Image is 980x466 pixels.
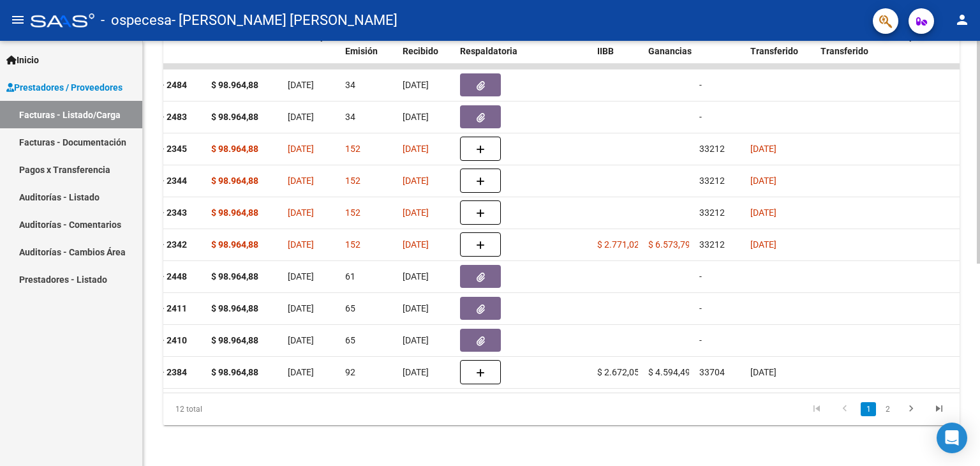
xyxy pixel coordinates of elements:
[211,367,258,377] strong: $ 98.964,88
[345,176,360,186] span: 152
[833,402,857,416] a: go to previous page
[403,271,429,282] span: [DATE]
[954,12,970,27] mat-icon: person
[288,112,314,122] span: [DATE]
[403,112,429,122] span: [DATE]
[403,239,429,250] span: [DATE]
[820,31,868,56] span: Monto Transferido
[211,271,258,282] strong: $ 98.964,88
[288,271,314,282] span: [DATE]
[288,335,314,345] span: [DATE]
[815,23,886,79] datatable-header-cell: Monto Transferido
[211,239,258,250] strong: $ 98.964,88
[288,176,314,186] span: [DATE]
[750,207,776,218] span: [DATE]
[403,80,429,90] span: [DATE]
[345,335,355,345] span: 65
[861,402,876,416] a: 1
[101,6,172,34] span: - ospecesa
[211,176,258,186] strong: $ 98.964,88
[878,398,897,420] li: page 2
[643,23,694,79] datatable-header-cell: Retención Ganancias
[699,144,725,154] span: 33212
[211,80,258,90] strong: $ 98.964,88
[288,207,314,218] span: [DATE]
[597,367,639,377] span: $ 2.672,05
[211,112,258,122] strong: $ 98.964,88
[211,335,258,345] strong: $ 98.964,88
[403,367,429,377] span: [DATE]
[694,23,745,79] datatable-header-cell: OP
[345,144,360,154] span: 152
[927,402,951,416] a: go to last page
[460,31,517,56] span: Doc Respaldatoria
[592,23,643,79] datatable-header-cell: Retencion IIBB
[403,144,429,154] span: [DATE]
[455,23,531,79] datatable-header-cell: Doc Respaldatoria
[288,367,314,377] span: [DATE]
[206,23,283,79] datatable-header-cell: Monto
[288,144,314,154] span: [DATE]
[745,23,815,79] datatable-header-cell: Fecha Transferido
[345,303,355,313] span: 65
[345,367,355,377] span: 92
[531,23,592,79] datatable-header-cell: Auditoria
[163,393,320,425] div: 12 total
[288,303,314,313] span: [DATE]
[397,23,455,79] datatable-header-cell: Fecha Recibido
[699,176,725,186] span: 33212
[345,207,360,218] span: 152
[750,176,776,186] span: [DATE]
[403,303,429,313] span: [DATE]
[880,402,895,416] a: 2
[211,144,258,154] strong: $ 98.964,88
[345,271,355,282] span: 61
[403,207,429,218] span: [DATE]
[699,367,725,377] span: 33704
[403,31,438,56] span: Fecha Recibido
[937,423,967,453] div: Open Intercom Messenger
[899,402,923,416] a: go to next page
[648,367,690,377] span: $ 4.594,49
[345,31,390,56] span: Días desde Emisión
[288,239,314,250] span: [DATE]
[172,6,397,34] span: - [PERSON_NAME] [PERSON_NAME]
[805,402,829,416] a: go to first page
[597,31,639,56] span: Retencion IIBB
[859,398,878,420] li: page 1
[211,303,258,313] strong: $ 98.964,88
[750,239,776,250] span: [DATE]
[699,335,702,345] span: -
[403,335,429,345] span: [DATE]
[648,31,692,56] span: Retención Ganancias
[345,80,355,90] span: 34
[699,303,702,313] span: -
[597,239,639,250] span: $ 2.771,02
[403,176,429,186] span: [DATE]
[211,207,258,218] strong: $ 98.964,88
[648,239,690,250] span: $ 6.573,79
[750,31,798,56] span: Fecha Transferido
[345,239,360,250] span: 152
[340,23,397,79] datatable-header-cell: Días desde Emisión
[10,12,26,27] mat-icon: menu
[699,239,725,250] span: 33212
[750,367,776,377] span: [DATE]
[288,80,314,90] span: [DATE]
[6,53,39,67] span: Inicio
[283,23,340,79] datatable-header-cell: Fecha Cpbt
[699,207,725,218] span: 33212
[750,144,776,154] span: [DATE]
[699,271,702,282] span: -
[699,112,702,122] span: -
[699,80,702,90] span: -
[345,112,355,122] span: 34
[6,80,122,94] span: Prestadores / Proveedores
